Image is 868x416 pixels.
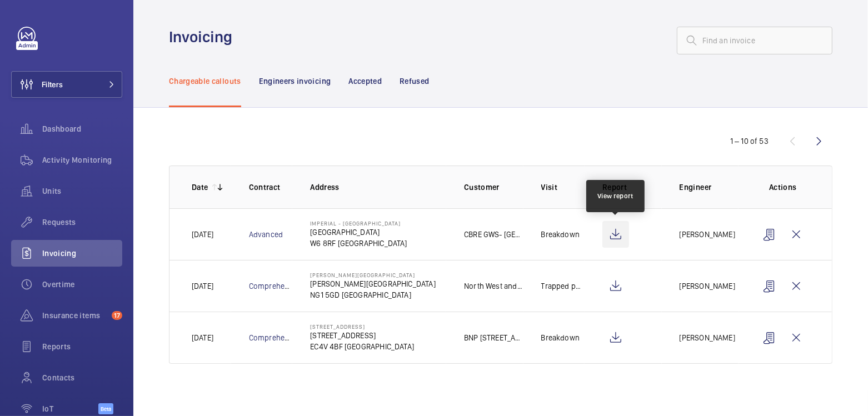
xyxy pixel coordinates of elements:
[677,27,832,54] input: Find an invoice
[464,229,523,240] p: CBRE GWS- [GEOGRAPHIC_DATA] ([GEOGRAPHIC_DATA])
[680,182,739,193] p: Engineer
[42,279,122,290] span: Overtime
[310,272,435,278] p: [PERSON_NAME][GEOGRAPHIC_DATA]
[541,280,585,292] p: Trapped passenger
[192,182,208,193] p: Date
[310,227,407,238] p: [GEOGRAPHIC_DATA]
[541,332,580,343] p: Breakdown
[680,280,735,292] p: [PERSON_NAME]
[42,341,122,352] span: Reports
[42,372,122,383] span: Contacts
[42,123,122,134] span: Dashboard
[541,182,585,193] p: Visit
[310,238,407,249] p: W6 8RF [GEOGRAPHIC_DATA]
[42,403,98,414] span: IoT
[42,217,122,228] span: Requests
[597,191,633,201] div: View report
[192,229,213,240] p: [DATE]
[42,79,63,90] span: Filters
[192,332,213,343] p: [DATE]
[400,76,429,87] p: Refused
[680,332,735,343] p: [PERSON_NAME]
[541,229,580,240] p: Breakdown
[756,182,810,193] p: Actions
[310,323,414,330] p: [STREET_ADDRESS]
[249,333,303,342] a: Comprehensive
[98,403,113,414] span: Beta
[192,280,213,292] p: [DATE]
[730,136,769,147] div: 1 – 10 of 53
[310,278,435,289] p: [PERSON_NAME][GEOGRAPHIC_DATA]
[11,71,122,98] button: Filters
[310,182,446,193] p: Address
[249,230,283,239] a: Advanced
[310,341,414,352] p: EC4V 4BF [GEOGRAPHIC_DATA]
[348,76,382,87] p: Accepted
[42,186,122,197] span: Units
[169,76,241,87] p: Chargeable callouts
[464,182,523,193] p: Customer
[249,182,293,193] p: Contract
[249,282,303,290] a: Comprehensive
[42,248,122,259] span: Invoicing
[112,311,122,320] span: 17
[310,220,407,227] p: Imperial - [GEOGRAPHIC_DATA]
[42,310,107,321] span: Insurance items
[169,27,239,47] h1: Invoicing
[464,280,523,292] p: North West and [PERSON_NAME] RTM Company Ltd
[259,76,331,87] p: Engineers invoicing
[680,229,735,240] p: [PERSON_NAME]
[310,289,435,300] p: NG1 5GD [GEOGRAPHIC_DATA]
[42,154,122,166] span: Activity Monitoring
[310,330,414,341] p: [STREET_ADDRESS]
